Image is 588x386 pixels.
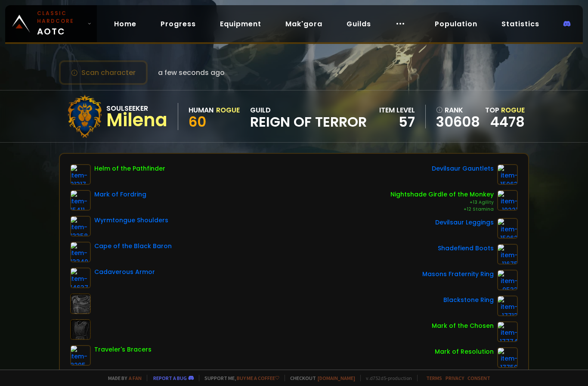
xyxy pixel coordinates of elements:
div: +13 Agility [390,199,494,206]
a: a fan [129,375,142,381]
span: a few seconds ago [158,67,225,78]
span: Rogue [501,105,525,115]
div: Mark of Fordring [94,190,146,199]
div: Wyrmtongue Shoulders [94,216,168,225]
div: rank [436,105,480,115]
div: Masons Fraternity Ring [422,270,494,279]
img: item-17759 [497,347,518,368]
img: item-21317 [70,164,91,185]
div: Milena [106,114,167,127]
div: Devilsaur Gauntlets [432,164,494,173]
a: [DOMAIN_NAME] [318,375,355,381]
div: Blackstone Ring [443,296,494,305]
img: item-15411 [70,190,91,211]
div: +12 Stamina [390,206,494,213]
div: Helm of the Pathfinder [94,164,165,173]
a: Terms [426,375,442,381]
a: Home [107,15,143,33]
img: item-15062 [497,218,518,239]
div: 57 [379,115,415,128]
div: item level [379,105,415,115]
div: guild [250,105,367,128]
img: item-14637 [70,268,91,288]
img: item-13340 [70,242,91,262]
div: Cadaverous Armor [94,268,155,277]
a: Privacy [446,375,464,381]
a: Classic HardcoreAOTC [5,5,97,42]
img: item-13358 [70,216,91,237]
span: 60 [189,112,206,131]
span: Checkout [285,375,355,381]
a: Report a bug [153,375,187,381]
div: Rogue [216,105,240,115]
img: item-15063 [497,164,518,185]
a: 4478 [490,112,525,131]
div: Traveler's Bracers [94,345,152,354]
img: item-8295 [70,345,91,366]
a: Mak'gora [279,15,329,33]
img: item-11675 [497,244,518,265]
div: Human [189,105,214,115]
div: Soulseeker [106,103,167,114]
img: item-17774 [497,321,518,342]
div: Top [485,105,525,115]
a: Statistics [495,15,546,33]
span: Support me, [199,375,279,381]
img: item-17713 [497,296,518,316]
div: Devilsaur Leggings [435,218,494,227]
a: Progress [154,15,203,33]
button: Scan character [59,60,148,85]
a: 30608 [436,115,480,128]
div: Nightshade Girdle of the Monkey [390,190,494,199]
span: Made by [103,375,142,381]
a: Population [428,15,484,33]
span: AOTC [37,9,84,38]
a: Consent [467,375,490,381]
div: Cape of the Black Baron [94,242,172,251]
small: Classic Hardcore [37,9,84,25]
a: Guilds [340,15,378,33]
span: Reign of Terror [250,115,367,128]
div: Mark of the Chosen [432,321,494,330]
div: Shadefiend Boots [438,244,494,253]
img: item-10221 [497,190,518,211]
span: v. d752d5 - production [360,375,412,381]
a: Equipment [213,15,268,33]
img: item-9533 [497,270,518,290]
div: Mark of Resolution [435,347,494,356]
a: Buy me a coffee [237,375,279,381]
